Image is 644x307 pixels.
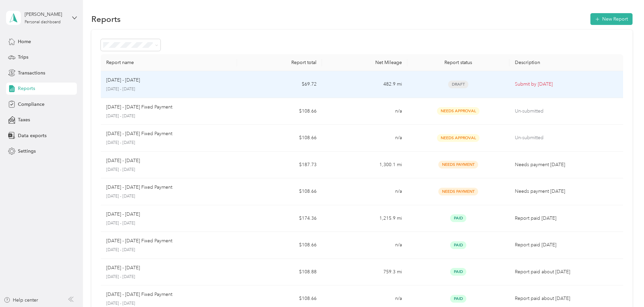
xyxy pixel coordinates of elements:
p: [DATE] - [DATE] [106,86,232,92]
p: [DATE] - [DATE] [106,157,140,164]
p: [DATE] - [DATE] [106,274,232,280]
iframe: Everlance-gr Chat Button Frame [606,269,644,307]
p: [DATE] - [DATE] Fixed Payment [106,103,172,111]
span: Needs Approval [437,107,479,115]
p: [DATE] - [DATE] Fixed Payment [106,130,172,137]
p: [DATE] - [DATE] Fixed Payment [106,184,172,191]
td: 482.9 mi [322,71,407,98]
p: [DATE] - [DATE] [106,301,232,307]
div: [PERSON_NAME] [25,11,67,18]
td: $108.66 [237,125,322,152]
span: Paid [450,241,466,249]
th: Net Mileage [322,54,407,71]
td: $108.66 [237,98,322,125]
td: $187.73 [237,152,322,179]
td: 759.3 mi [322,259,407,286]
td: $108.66 [237,232,322,259]
p: Un-submitted [515,108,618,115]
p: Needs payment [DATE] [515,188,618,195]
p: [DATE] - [DATE] [106,76,140,84]
p: [DATE] - [DATE] [106,140,232,146]
button: New Report [590,13,633,25]
span: Home [18,38,31,45]
td: $108.66 [237,178,322,205]
span: Paid [450,295,466,303]
p: Report paid [DATE] [515,241,618,249]
span: Paid [450,214,466,222]
span: Needs Payment [438,188,478,195]
span: Data exports [18,132,47,139]
td: n/a [322,125,407,152]
th: Description [509,54,623,71]
h1: Reports [91,16,121,23]
div: Personal dashboard [25,20,61,24]
span: Needs Payment [438,161,478,168]
span: Settings [18,148,36,155]
p: [DATE] - [DATE] Fixed Payment [106,291,172,298]
td: $174.36 [237,205,322,232]
p: Report paid about [DATE] [515,295,618,302]
span: Reports [18,85,35,92]
span: Compliance [18,101,45,108]
p: Needs payment [DATE] [515,161,618,168]
span: Trips [18,54,28,61]
p: [DATE] - [DATE] [106,113,232,119]
th: Report name [101,54,237,71]
span: Transactions [18,69,45,76]
div: Report status [413,60,504,65]
td: n/a [322,232,407,259]
p: Report paid [DATE] [515,215,618,222]
p: [DATE] - [DATE] Fixed Payment [106,237,172,245]
span: Needs Approval [437,134,479,142]
td: n/a [322,178,407,205]
p: [DATE] - [DATE] [106,211,140,218]
p: [DATE] - [DATE] [106,167,232,173]
p: [DATE] - [DATE] [106,193,232,199]
td: $69.72 [237,71,322,98]
p: [DATE] - [DATE] [106,247,232,253]
button: Help center [4,297,38,304]
p: Report paid about [DATE] [515,268,618,276]
p: Un-submitted [515,134,618,142]
th: Report total [237,54,322,71]
td: n/a [322,98,407,125]
span: Paid [450,268,466,276]
p: [DATE] - [DATE] [106,220,232,226]
p: [DATE] - [DATE] [106,264,140,272]
td: 1,215.9 mi [322,205,407,232]
td: $108.88 [237,259,322,286]
span: Draft [448,81,468,88]
span: Taxes [18,116,30,123]
p: Submit by [DATE] [515,81,618,88]
td: 1,300.1 mi [322,152,407,179]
